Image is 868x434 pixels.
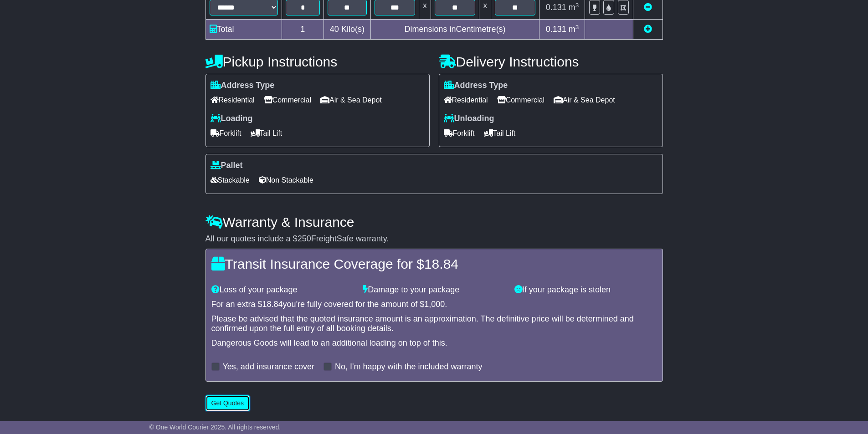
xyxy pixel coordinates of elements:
[444,81,508,91] label: Address Type
[424,256,458,271] span: 18.84
[211,256,657,271] h4: Transit Insurance Coverage for $
[251,126,282,140] span: Tail Lift
[575,2,579,9] sup: 3
[264,93,311,107] span: Commercial
[424,300,445,309] span: 1,000
[569,25,579,34] span: m
[205,20,282,40] td: Total
[205,395,250,411] button: Get Quotes
[644,3,652,12] a: Remove this item
[259,173,313,187] span: Non Stackable
[439,54,663,69] h4: Delivery Instructions
[207,285,359,295] div: Loss of your package
[358,285,510,295] div: Damage to your package
[510,285,662,295] div: If your package is stolen
[211,338,657,348] div: Dangerous Goods will lead to an additional loading on top of this.
[546,3,566,12] span: 0.131
[223,362,314,372] label: Yes, add insurance cover
[211,300,657,310] div: For an extra $ you're fully covered for the amount of $ .
[205,234,663,244] div: All our quotes include a $ FreightSafe warranty.
[497,93,544,107] span: Commercial
[554,93,615,107] span: Air & Sea Depot
[205,214,663,230] h4: Warranty & Insurance
[444,126,475,140] span: Forklift
[211,81,275,91] label: Address Type
[644,25,652,34] a: Add new item
[569,3,579,12] span: m
[335,362,483,372] label: No, I'm happy with the included warranty
[370,20,539,40] td: Dimensions in Centimetre(s)
[211,126,241,140] span: Forklift
[205,54,430,69] h4: Pickup Instructions
[320,93,382,107] span: Air & Sea Depot
[444,93,488,107] span: Residential
[324,20,371,40] td: Kilo(s)
[546,25,566,34] span: 0.131
[575,24,579,31] sup: 3
[298,234,311,243] span: 250
[262,300,283,309] span: 18.84
[282,20,324,40] td: 1
[211,314,657,334] div: Please be advised that the quoted insurance amount is an approximation. The definitive price will...
[484,126,516,140] span: Tail Lift
[211,173,250,187] span: Stackable
[211,93,255,107] span: Residential
[149,424,281,431] span: © One World Courier 2025. All rights reserved.
[211,114,253,124] label: Loading
[211,161,243,171] label: Pallet
[444,114,494,124] label: Unloading
[330,25,339,34] span: 40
